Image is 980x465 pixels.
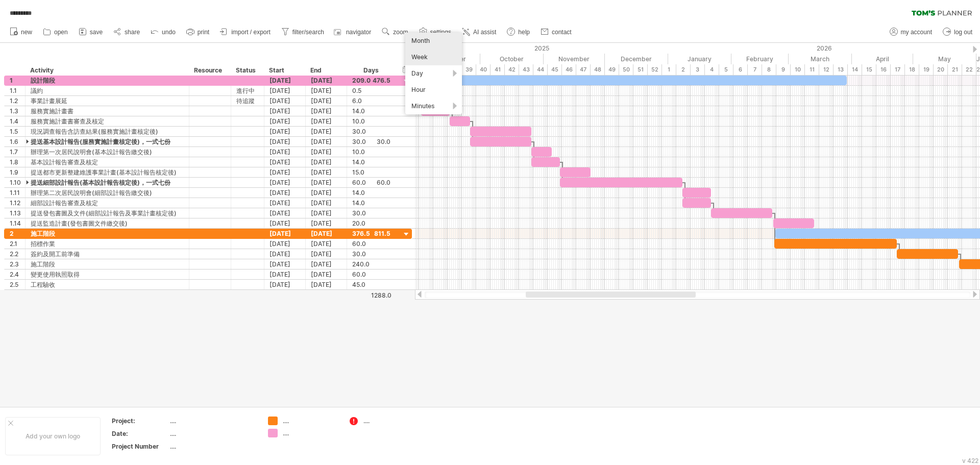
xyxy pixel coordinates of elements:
div: 18 [905,64,919,75]
div: 1.11 [10,188,25,198]
div: 14.0 [352,106,390,116]
div: [DATE] [264,270,306,279]
div: April 2026 [852,54,913,64]
div: 基本設計報告審查及核定 [31,157,184,167]
div: 209.0 [352,76,390,85]
div: [DATE] [264,218,306,228]
div: [DATE] [264,147,306,157]
span: undo [162,29,176,36]
div: 0.5 [352,86,390,95]
div: Start [269,65,300,76]
div: 14.0 [352,157,390,167]
div: 30.0 [352,137,390,146]
div: 1 [10,76,25,85]
div: 施工階段 [31,229,184,238]
span: my account [901,29,932,36]
div: Month [405,33,462,49]
div: [DATE] [306,280,347,289]
div: [DATE] [306,106,347,116]
div: 6 [733,64,748,75]
div: 1.1 [10,86,25,95]
span: settings [430,29,451,36]
div: February 2026 [731,54,789,64]
div: [DATE] [306,86,347,95]
div: [DATE] [264,239,306,249]
div: [DATE] [264,249,306,259]
div: 事業計畫展延 [31,96,184,106]
div: [DATE] [306,229,347,238]
div: 9 [776,64,791,75]
div: 10 [791,64,805,75]
a: save [76,26,106,39]
div: Project: [112,417,168,425]
div: .... [170,442,256,451]
a: undo [148,26,179,39]
div: 30.0 [352,249,390,259]
div: 1.14 [10,218,25,228]
div: December 2025 [605,54,668,64]
div: 14.0 [352,198,390,208]
span: contact [552,29,572,36]
div: 44 [533,64,548,75]
div: 46 [562,64,576,75]
span: navigator [346,29,371,36]
div: [DATE] [264,208,306,218]
span: AI assist [473,29,496,36]
div: 39 [462,64,476,75]
div: November 2025 [544,54,605,64]
div: 提送細部設計報告(基本設計報告核定後)，一式七份 [31,178,184,187]
a: import / export [217,26,274,39]
div: October 2025 [480,54,544,64]
div: [DATE] [306,218,347,228]
div: 52 [648,64,662,75]
div: [DATE] [264,280,306,289]
div: January 2026 [668,54,731,64]
div: 設計階段 [31,76,184,85]
div: Project Number [112,442,168,451]
div: 45.0 [352,280,390,289]
div: Week [405,49,462,65]
div: March 2026 [789,54,852,64]
div: Activity [30,65,183,76]
div: Hour [405,82,462,98]
div: Minutes [405,98,462,114]
div: 20.0 [352,218,390,228]
div: 8 [762,64,776,75]
div: [DATE] [306,96,347,106]
a: print [184,26,212,39]
div: 41 [491,64,505,75]
div: 1.9 [10,167,25,177]
div: 提送基本設計報告(服務實施計畫核定後)，一式七份 [31,137,184,146]
div: 2 [10,229,25,238]
span: open [54,29,68,36]
div: 服務實施計畫書審查及核定 [31,116,184,126]
div: 2.1 [10,239,25,249]
div: [DATE] [306,249,347,259]
div: .... [170,417,256,425]
span: print [198,29,209,36]
div: 提送都市更新整建維護事業計畫(基本設計報告核定後) [31,167,184,177]
div: 1.12 [10,198,25,208]
div: 60.0 [352,178,390,187]
a: share [111,26,143,39]
div: 3 [691,64,705,75]
div: 2.5 [10,280,25,289]
div: 辦理第二次居民說明會(細部設計報告繳交後) [31,188,184,198]
div: 細部設計報告審查及核定 [31,198,184,208]
div: [DATE] [264,86,306,95]
div: [DATE] [264,198,306,208]
div: 1.8 [10,157,25,167]
div: 服務實施計畫書 [31,106,184,116]
div: .... [363,417,419,425]
div: 10.0 [352,116,390,126]
div: [DATE] [264,76,306,85]
div: 42 [505,64,519,75]
div: 提送發包書圖及文件(細部設計報告及事業計畫核定後) [31,208,184,218]
div: [DATE] [306,188,347,198]
span: import / export [231,29,271,36]
div: 30.0 [352,127,390,136]
span: share [125,29,140,36]
div: [DATE] [264,178,306,187]
div: 1 [662,64,676,75]
div: [DATE] [264,167,306,177]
